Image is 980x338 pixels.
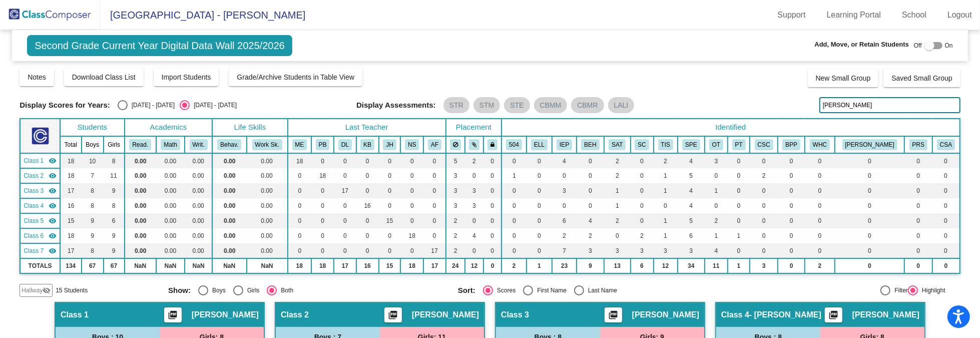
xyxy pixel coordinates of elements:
td: 0 [400,198,423,213]
td: 0.00 [156,183,185,198]
a: Support [770,7,814,23]
td: 0 [904,183,932,198]
td: 0.00 [156,198,185,213]
div: [DATE] - [DATE] [190,101,237,110]
td: 0 [527,153,552,168]
td: 0.00 [247,228,288,243]
td: 0 [631,198,654,213]
th: Individualized Education Plan [552,136,577,153]
span: Add, Move, or Retain Students [815,40,909,50]
td: 0 [288,183,311,198]
td: 18 [288,153,311,168]
button: JH [383,139,396,150]
th: Keep with teacher [483,136,502,153]
td: 0 [577,153,604,168]
span: Class 1 [24,156,44,165]
td: 0 [577,198,604,213]
td: 0.00 [247,198,288,213]
a: School [894,7,934,23]
button: Print Students Details [825,307,842,322]
button: BEH [581,139,599,150]
button: DL [338,139,352,150]
mat-icon: visibility [49,202,57,210]
th: Jennifer Haught [379,136,401,153]
td: 0 [311,183,334,198]
td: 0 [805,198,835,213]
mat-chip: CBMM [534,97,568,113]
span: Second Grade Current Year Digital Data Wall 2025/2026 [27,35,292,56]
span: Class 5 [24,216,44,225]
td: 0 [400,168,423,183]
td: 0.00 [156,228,185,243]
button: BPP [782,139,800,150]
th: PreSAT [904,136,932,153]
button: Math [161,139,180,150]
th: English Language Learner [527,136,552,153]
td: 0 [805,153,835,168]
td: 0.00 [212,228,246,243]
td: 16 [356,198,379,213]
td: 8 [104,153,125,168]
span: Off [914,41,922,50]
td: 0 [423,213,445,228]
td: 1 [654,168,678,183]
td: 18 [60,168,82,183]
td: 4 [678,198,705,213]
td: 4 [678,183,705,198]
td: 2 [604,153,631,168]
td: 0 [904,153,932,168]
td: 0.00 [247,153,288,168]
button: Read. [129,139,151,150]
td: 0 [356,213,379,228]
td: Jennifer Haught - No Class Name [20,213,60,228]
td: 0.00 [212,183,246,198]
mat-chip: LALI [608,97,635,113]
td: 0 [778,153,805,168]
td: 0.00 [212,213,246,228]
td: 0 [552,168,577,183]
td: 0 [400,213,423,228]
td: 18 [60,153,82,168]
td: 0 [423,198,445,213]
td: 9 [82,213,104,228]
td: 0 [288,228,311,243]
td: 0 [483,198,502,213]
td: 0.00 [212,153,246,168]
th: Antonina Frey [423,136,445,153]
td: 1 [604,198,631,213]
td: 11 [104,168,125,183]
td: 0 [778,213,805,228]
td: 0 [835,183,904,198]
button: CSC [755,139,773,150]
td: 0 [805,168,835,183]
mat-icon: picture_as_pdf [167,310,179,324]
td: 8 [82,198,104,213]
button: New Small Group [808,69,879,87]
td: 9 [104,228,125,243]
td: 0 [502,183,527,198]
button: IEP [557,139,572,150]
td: 3 [465,198,483,213]
td: 0.00 [125,168,156,183]
span: On [945,41,953,50]
a: Learning Portal [819,7,889,23]
td: 0 [423,168,445,183]
span: Import Students [162,73,211,81]
button: Print Students Details [605,307,622,322]
td: 0 [778,198,805,213]
td: 7 [82,168,104,183]
td: Dina Lyon - No Class Name [20,183,60,198]
td: 3 [446,198,465,213]
td: 4 [552,153,577,168]
td: 0 [631,168,654,183]
th: Academics [125,119,213,136]
span: Class 2 [24,171,44,180]
td: 0 [379,153,401,168]
th: 504 Plan [502,136,527,153]
th: Behavior [577,136,604,153]
td: 0 [356,183,379,198]
td: 5 [678,168,705,183]
td: 0 [502,198,527,213]
th: Self-contained classroom [631,136,654,153]
td: 0.00 [247,168,288,183]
